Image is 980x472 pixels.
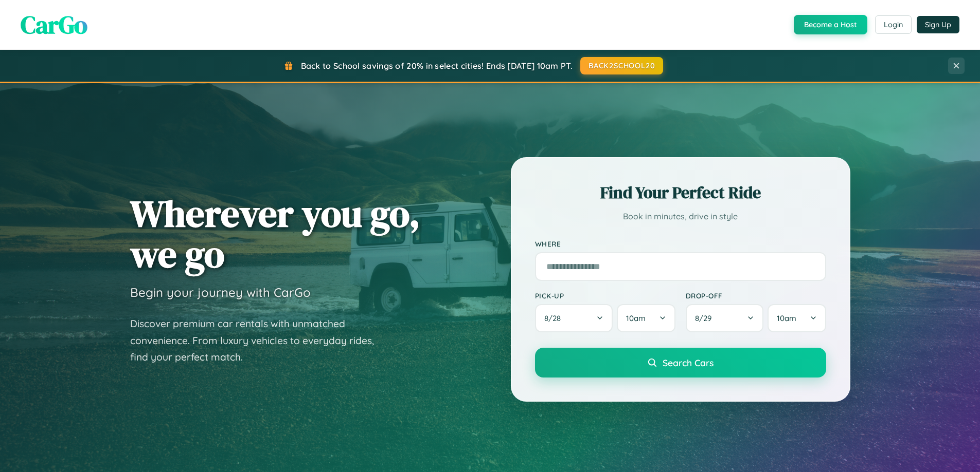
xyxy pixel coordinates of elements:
button: 10am [768,304,826,332]
span: 10am [626,313,646,323]
button: Become a Host [794,15,867,34]
h3: Begin your journey with CarGo [130,285,311,300]
label: Where [535,239,826,248]
p: Book in minutes, drive in style [535,209,826,224]
button: BACK2SCHOOL20 [580,57,663,74]
button: 8/29 [686,304,764,332]
span: 8 / 28 [544,313,566,323]
button: Search Cars [535,348,826,377]
h2: Find Your Perfect Ride [535,181,826,204]
label: Drop-off [686,291,826,300]
button: Login [875,15,912,34]
span: Search Cars [663,357,714,368]
span: 10am [777,313,796,323]
span: 8 / 29 [695,313,717,323]
button: 8/28 [535,304,613,332]
label: Pick-up [535,291,675,300]
button: Sign Up [917,16,959,33]
span: CarGo [21,8,87,42]
span: Back to School savings of 20% in select cities! Ends [DATE] 10am PT. [301,61,573,71]
p: Discover premium car rentals with unmatched convenience. From luxury vehicles to everyday rides, ... [130,315,387,366]
h1: Wherever you go, we go [130,193,420,274]
button: 10am [617,304,675,332]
